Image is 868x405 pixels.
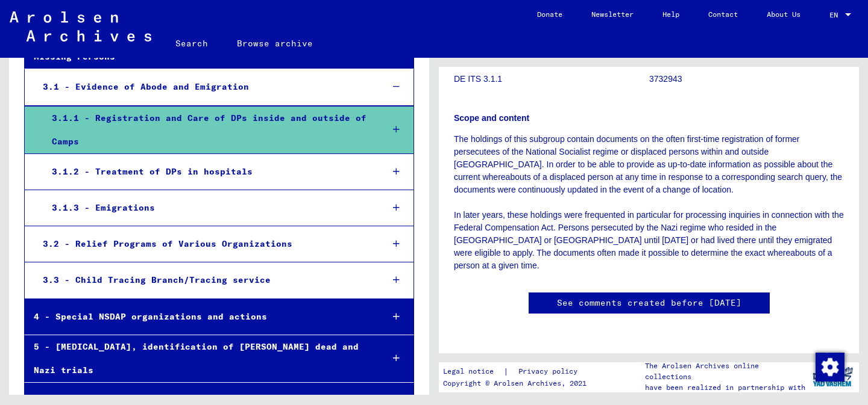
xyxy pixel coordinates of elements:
img: Change consent [816,353,844,382]
div: 3.1 - Evidence of Abode and Emigration [34,75,373,99]
b: Scope and content [454,113,529,123]
a: See comments created before [DATE] [557,297,741,309]
div: 3.1.2 - Treatment of DPs in hospitals [43,160,373,184]
div: 3.1.3 - Emigrations [43,196,373,220]
p: have been realized in partnership with [645,382,807,393]
div: | [443,365,592,378]
a: Search [161,29,222,58]
p: The Arolsen Archives online collections [645,360,807,382]
div: 3.3 - Child Tracing Branch/Tracing service [34,268,373,292]
div: 5 - [MEDICAL_DATA], identification of [PERSON_NAME] dead and Nazi trials [25,335,373,382]
p: DE ITS 3.1.1 [454,73,649,85]
p: 3732943 [649,73,844,85]
p: Copyright © Arolsen Archives, 2021 [443,378,592,389]
a: Browse archive [222,29,327,58]
p: The holdings of this subgroup contain documents on the often first-time registration of former pe... [454,133,844,272]
div: 3.2 - Relief Programs of Various Organizations [34,232,373,256]
span: EN [829,11,843,19]
img: Arolsen_neg.svg [10,11,151,42]
div: 4 - Special NSDAP organizations and actions [25,305,373,329]
img: yv_logo.png [810,362,855,392]
a: Privacy policy [509,365,592,378]
div: 3.1.1 - Registration and Care of DPs inside and outside of Camps [43,107,373,153]
a: Legal notice [443,365,503,378]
